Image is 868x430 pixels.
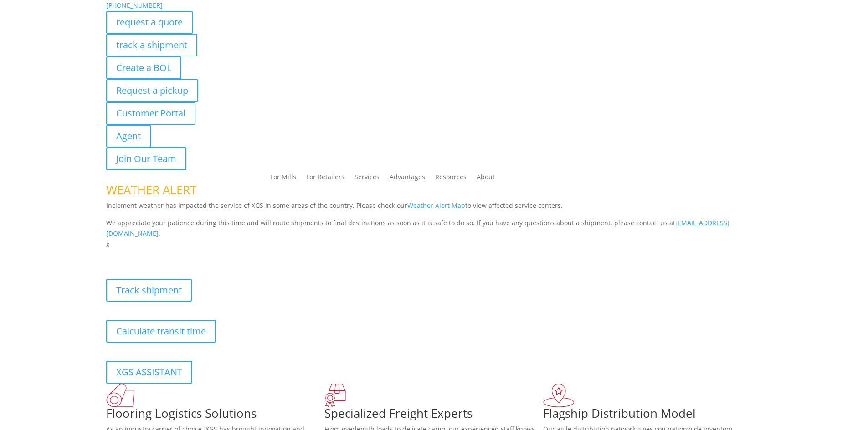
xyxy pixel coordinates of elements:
a: Advantages [390,174,425,184]
p: x [106,239,762,250]
a: Create a BOL [106,56,181,79]
a: For Retailers [306,174,344,184]
img: xgs-icon-total-supply-chain-intelligence-red [106,384,134,407]
a: Customer Portal [106,102,195,125]
a: Services [354,174,380,184]
p: We appreciate your patience during this time and will route shipments to final destinations as so... [106,218,762,239]
span: WEATHER ALERT [106,182,196,198]
a: XGS ASSISTANT [106,361,192,384]
h1: Flooring Logistics Solutions [106,407,325,424]
b: Visibility, transparency, and control for your entire supply chain. [106,251,309,260]
img: xgs-icon-flagship-distribution-model-red [543,384,575,407]
p: Inclement weather has impacted the service of XGS in some areas of the country. Please check our ... [106,200,762,218]
a: track a shipment [106,34,197,56]
a: Request a pickup [106,79,198,102]
h1: Flagship Distribution Model [543,407,762,424]
img: xgs-icon-focused-on-flooring-red [324,384,346,407]
h1: Specialized Freight Experts [324,407,543,424]
a: Calculate transit time [106,320,216,343]
a: Join Our Team [106,147,186,170]
a: For Mills [270,174,296,184]
a: request a quote [106,11,193,34]
a: Resources [435,174,467,184]
a: About [477,174,495,184]
a: Agent [106,125,151,147]
a: Weather Alert Map [407,201,465,210]
a: Track shipment [106,279,192,302]
a: [PHONE_NUMBER] [106,1,163,10]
